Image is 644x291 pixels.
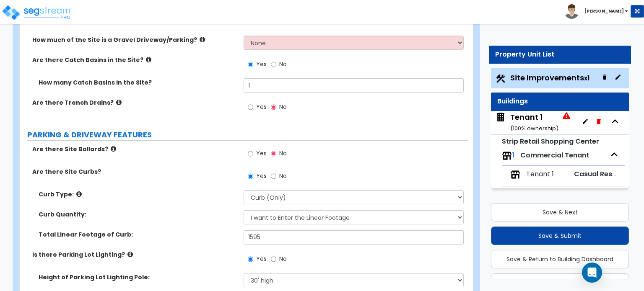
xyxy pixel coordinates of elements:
span: No [279,60,287,68]
input: Yes [248,60,253,69]
label: How much of the Site is a Gravel Driveway/Parking? [32,36,237,44]
span: Yes [256,149,267,157]
label: Height of Parking Lot Lighting Pole: [39,273,237,281]
label: Curb Quantity: [39,210,237,219]
img: tenants.png [502,151,512,161]
img: tenants.png [510,170,520,180]
input: No [271,172,276,181]
label: Are there Catch Basins in the Site? [32,56,237,64]
img: building.svg [495,112,506,123]
span: Yes [256,60,267,68]
small: x1 [584,74,589,82]
button: Save & Return to Building Dashboard [491,250,629,268]
span: Yes [256,255,267,263]
input: Yes [248,149,253,158]
small: ( 100 % ownership) [510,124,558,132]
i: click for more info! [127,251,133,258]
small: Strip Retail Shopping Center [502,136,599,146]
input: Yes [248,172,253,181]
i: click for more info! [116,99,122,106]
label: Total Linear Footage of Curb: [39,230,237,239]
label: How many Catch Basins in the Site? [39,78,237,87]
label: Are there Site Curbs? [32,167,237,176]
span: Yes [256,172,267,180]
span: No [279,255,287,263]
b: [PERSON_NAME] [584,8,624,14]
span: No [279,103,287,111]
i: click for more info! [111,146,116,152]
i: click for more info! [200,36,205,43]
span: No [279,149,287,157]
span: Tenant 1 [526,170,554,179]
span: Tenant 1 [495,112,570,133]
img: Construction.png [495,73,506,84]
label: PARKING & DRIVEWAY FEATURES [27,129,468,140]
button: Save & Submit [491,227,629,245]
input: No [271,149,276,158]
button: Save & Next [491,203,629,221]
input: No [271,255,276,264]
label: Are there Site Bollards? [32,145,237,153]
label: Is there Parking Lot Lighting? [32,250,237,259]
span: Site Improvements [510,72,589,83]
i: click for more info! [146,57,151,63]
input: Yes [248,103,253,112]
div: Property Unit List [495,50,625,59]
div: Buildings [497,97,623,106]
i: click for more info! [76,191,82,197]
span: 1 [512,150,514,160]
label: Are there Trench Drains? [32,98,237,107]
img: logo_pro_r.png [1,4,73,21]
img: avatar.png [564,4,579,19]
span: No [279,172,287,180]
input: No [271,103,276,112]
input: No [271,60,276,69]
span: Commercial Tenant [520,150,589,160]
span: Yes [256,103,267,111]
input: Yes [248,255,253,264]
div: Open Intercom Messenger [582,263,602,283]
label: Curb Type: [39,190,237,198]
div: Tenant 1 [510,112,558,133]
